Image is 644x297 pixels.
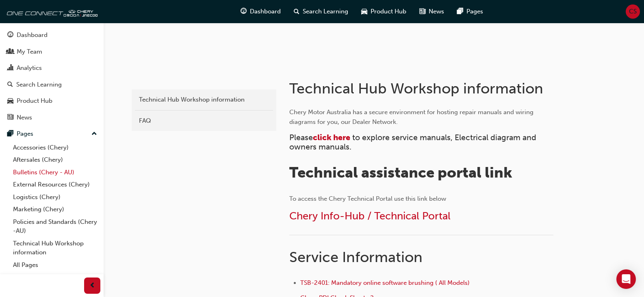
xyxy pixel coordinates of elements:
[89,281,95,291] span: prev-icon
[361,7,367,17] span: car-icon
[3,126,100,141] button: Pages
[303,7,348,16] span: Search Learning
[289,210,451,222] a: Chery Info-Hub / Technical Portal
[466,7,483,16] span: Pages
[3,93,100,108] a: Product Hub
[3,110,100,125] a: News
[7,81,13,89] span: search-icon
[3,61,100,76] a: Analytics
[313,133,350,142] a: click here
[355,3,413,20] a: car-iconProduct Hub
[289,164,512,181] span: Technical assistance portal link
[234,3,287,20] a: guage-iconDashboard
[135,114,273,128] a: FAQ
[419,7,425,17] span: news-icon
[413,3,451,20] a: news-iconNews
[3,44,100,59] a: My Team
[289,133,313,142] span: Please
[139,116,269,126] div: FAQ
[10,203,100,216] a: Marketing (Chery)
[91,129,97,139] span: up-icon
[16,80,62,89] div: Search Learning
[7,32,13,39] span: guage-icon
[371,7,406,16] span: Product Hub
[135,93,273,107] a: Technical Hub Workshop information
[139,95,269,104] div: Technical Hub Workshop information
[3,77,100,92] a: Search Learning
[289,195,446,202] span: To access the Chery Technical Portal use this link below
[289,108,535,126] span: Chery Motor Australia has a secure environment for hosting repair manuals and wiring diagrams for...
[10,141,100,154] a: Accessories (Chery)
[7,48,13,56] span: people-icon
[10,259,100,271] a: All Pages
[3,28,100,43] a: Dashboard
[17,113,32,122] div: News
[289,133,538,152] span: to explore service manuals, Electrical diagram and owners manuals.
[17,47,42,56] div: My Team
[626,4,640,19] button: CS
[7,130,13,138] span: pages-icon
[616,269,636,289] div: Open Intercom Messenger
[17,30,48,40] div: Dashboard
[7,114,13,121] span: news-icon
[300,279,470,286] a: TSB-2401: Mandatory online software brushing ( All Models)
[451,3,490,20] a: pages-iconPages
[10,216,100,237] a: Policies and Standards (Chery -AU)
[17,63,42,73] div: Analytics
[17,96,52,106] div: Product Hub
[457,7,463,17] span: pages-icon
[429,7,444,16] span: News
[3,26,100,126] button: DashboardMy TeamAnalyticsSearch LearningProduct HubNews
[629,7,637,16] span: CS
[17,129,33,139] div: Pages
[287,3,355,20] a: search-iconSearch Learning
[7,98,13,105] span: car-icon
[250,7,281,16] span: Dashboard
[4,3,98,20] img: oneconnect
[294,7,299,17] span: search-icon
[10,237,100,259] a: Technical Hub Workshop information
[10,154,100,166] a: Aftersales (Chery)
[10,178,100,191] a: External Resources (Chery)
[289,248,423,266] span: Service Information
[10,166,100,179] a: Bulletins (Chery - AU)
[289,80,556,98] h1: Technical Hub Workshop information
[7,65,13,72] span: chart-icon
[10,191,100,204] a: Logistics (Chery)
[241,7,247,17] span: guage-icon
